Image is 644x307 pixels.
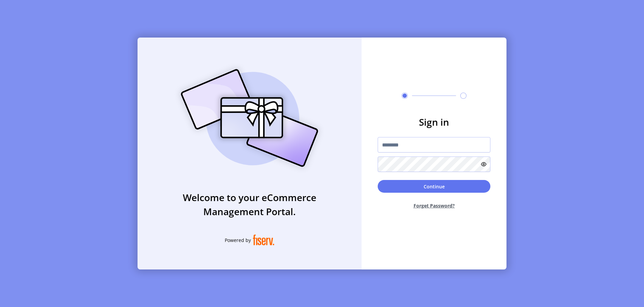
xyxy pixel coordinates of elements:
[378,180,490,193] button: Continue
[171,62,328,174] img: card_Illustration.svg
[378,197,490,214] button: Forget Password?
[138,190,362,219] h3: Welcome to your eCommerce Management Portal.
[225,237,251,244] span: Powered by
[378,115,490,129] h3: Sign in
